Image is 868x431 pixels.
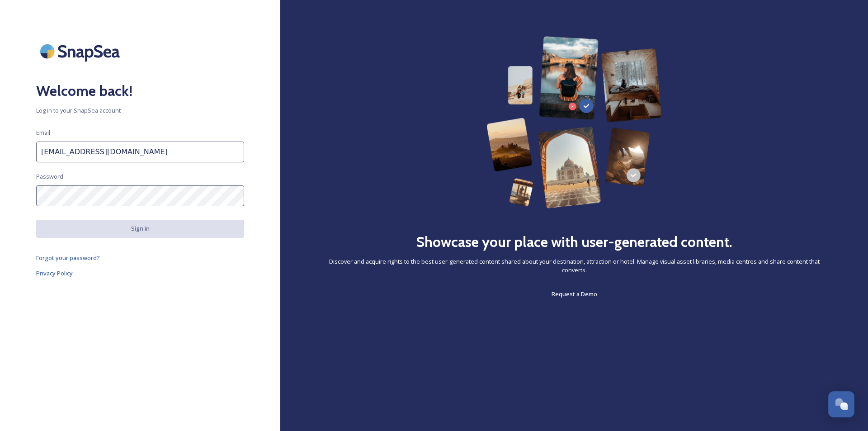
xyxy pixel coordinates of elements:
input: john.doe@snapsea.io [36,142,244,162]
button: Sign in [36,220,244,237]
button: Open Chat [828,391,854,417]
span: Log in to your SnapSea account [36,106,244,115]
span: Forgot your password? [36,254,100,262]
span: Privacy Policy [36,269,73,277]
span: Email [36,128,50,137]
a: Privacy Policy [36,268,244,279]
img: 63b42ca75bacad526042e722_Group%20154-p-800.png [486,36,662,208]
img: SnapSea Logo [36,36,127,66]
span: Password [36,172,63,181]
h2: Welcome back! [36,80,244,102]
h2: Showcase your place with user-generated content. [416,231,732,253]
span: Request a Demo [552,290,597,298]
span: Discover and acquire rights to the best user-generated content shared about your destination, att... [316,257,832,275]
a: Forgot your password? [36,252,244,263]
a: Request a Demo [552,289,597,299]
